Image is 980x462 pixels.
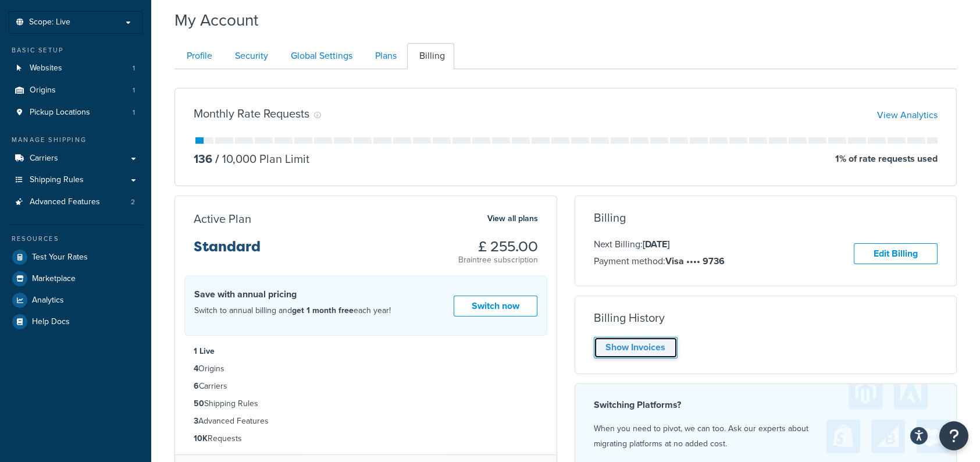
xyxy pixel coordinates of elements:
h3: Billing [594,211,626,224]
div: Basic Setup [9,45,142,55]
p: Braintree subscription [458,254,538,266]
a: Websites 1 [9,58,142,79]
span: 1 [133,108,135,118]
strong: 6 [194,380,199,392]
li: Advanced Features [9,191,142,213]
p: 10,000 Plan Limit [212,151,309,167]
h1: My Account [174,9,258,31]
a: Security [223,43,277,69]
li: Pickup Locations [9,102,142,123]
span: Analytics [32,296,64,305]
a: Carriers [9,148,142,169]
a: Show Invoices [594,337,678,358]
div: Manage Shipping [9,135,142,145]
strong: get 1 month free [292,304,354,317]
p: Next Billing: [594,237,725,252]
strong: 4 [194,363,198,375]
span: Marketplace [32,274,76,284]
li: Origins [194,363,538,375]
a: View Analytics [877,108,938,122]
a: Profile [174,43,222,69]
span: Carriers [30,154,58,164]
a: Global Settings [279,43,362,69]
span: Test Your Rates [32,253,88,262]
strong: 1 Live [194,345,215,357]
h4: Switching Platforms? [594,398,938,412]
strong: 3 [194,415,198,427]
button: Open Resource Center [939,421,968,450]
div: Resources [9,234,142,244]
span: / [215,150,219,168]
a: Edit Billing [854,243,938,265]
li: Websites [9,58,142,79]
span: 2 [131,197,135,207]
span: Websites [30,63,62,73]
h3: Standard [194,239,261,264]
h4: Save with annual pricing [194,287,391,301]
span: Help Docs [32,317,70,327]
span: Pickup Locations [30,108,90,118]
strong: 50 [194,397,204,410]
strong: 10K [194,432,208,445]
li: Origins [9,80,142,101]
a: Marketplace [9,268,142,289]
span: 1 [133,86,135,95]
a: Billing [407,43,454,69]
a: Shipping Rules [9,169,142,191]
h3: Active Plan [194,212,251,225]
span: Shipping Rules [30,175,84,185]
a: Switch now [454,296,537,317]
p: 136 [194,151,212,167]
strong: [DATE] [643,237,669,251]
a: Test Your Rates [9,247,142,268]
a: Origins 1 [9,80,142,101]
h3: Monthly Rate Requests [194,107,309,120]
a: Advanced Features 2 [9,191,142,213]
strong: Visa •••• 9736 [665,254,725,268]
p: 1 % of rate requests used [835,151,938,167]
a: Analytics [9,290,142,311]
p: Payment method: [594,254,725,269]
span: 1 [133,63,135,73]
a: Help Docs [9,311,142,332]
a: Pickup Locations 1 [9,102,142,123]
li: Advanced Features [194,415,538,428]
li: Shipping Rules [194,397,538,410]
h3: Billing History [594,311,665,324]
p: Switch to annual billing and each year! [194,303,391,318]
h3: £ 255.00 [458,239,538,254]
li: Requests [194,432,538,445]
p: When you need to pivot, we can too. Ask our experts about migrating platforms at no added cost. [594,421,938,452]
li: Carriers [194,380,538,393]
a: View all plans [487,211,538,226]
span: Scope: Live [29,17,70,27]
span: Origins [30,86,56,95]
a: Plans [363,43,406,69]
span: Advanced Features [30,197,100,207]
